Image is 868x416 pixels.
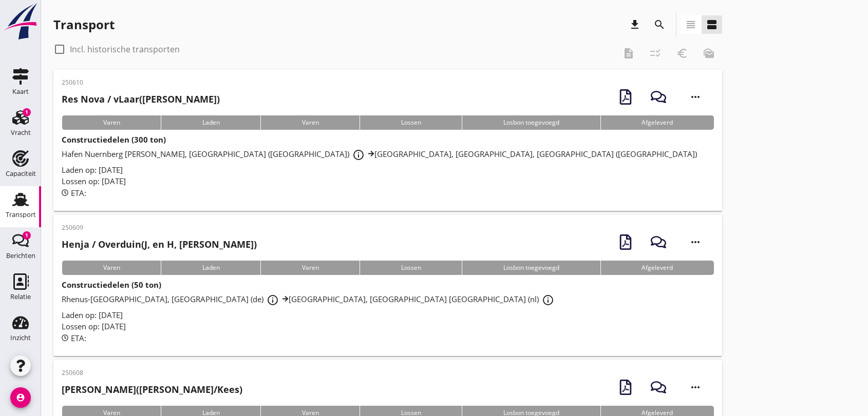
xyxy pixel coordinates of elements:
[62,223,257,232] p: 250609
[53,70,722,211] a: 250610Res Nova / vLaar([PERSON_NAME])VarenLadenVarenLossenLosbon toegevoegdAfgeleverdConstructied...
[62,149,697,159] span: Hafen Nuernberg [PERSON_NAME], [GEOGRAPHIC_DATA] ([GEOGRAPHIC_DATA]) [GEOGRAPHIC_DATA], [GEOGRAPH...
[62,165,123,175] span: Laden op: [DATE]
[10,334,31,341] div: Inzicht
[653,18,666,31] i: search
[352,149,365,161] i: info_outline
[62,237,257,251] h2: (J, en H, [PERSON_NAME])
[10,387,31,408] i: account_circle
[62,383,136,395] strong: [PERSON_NAME]
[360,115,462,130] div: Lossen
[161,261,260,275] div: Laden
[11,129,31,136] div: Vracht
[542,294,554,306] i: info_outline
[681,373,710,402] i: more_horiz
[161,115,260,130] div: Laden
[71,188,86,198] span: ETA:
[10,293,31,300] div: Relatie
[2,3,39,41] img: logo-small.a267ee39.svg
[267,294,279,306] i: info_outline
[62,321,126,331] span: Lossen op: [DATE]
[70,44,180,54] label: Incl. historische transporten
[6,211,36,218] div: Transport
[62,78,220,87] p: 250610
[62,261,161,275] div: Varen
[681,83,710,111] i: more_horiz
[629,18,641,31] i: download
[260,261,360,275] div: Varen
[71,333,86,343] span: ETA:
[6,170,36,177] div: Capaciteit
[62,294,557,304] span: Rhenus-[GEOGRAPHIC_DATA], [GEOGRAPHIC_DATA] (de) [GEOGRAPHIC_DATA], [GEOGRAPHIC_DATA] [GEOGRAPHIC...
[600,261,714,275] div: Afgeleverd
[62,310,123,320] span: Laden op: [DATE]
[360,261,462,275] div: Lossen
[62,115,161,130] div: Varen
[12,88,29,95] div: Kaart
[6,252,35,259] div: Berichten
[62,383,242,397] h2: ([PERSON_NAME]/Kees)
[62,368,242,378] p: 250608
[62,93,139,105] strong: Res Nova / vLaar
[462,261,600,275] div: Losbon toegevoegd
[23,108,31,116] div: 1
[62,134,166,145] strong: Constructiedelen (300 ton)
[462,115,600,130] div: Losbon toegevoegd
[62,176,126,186] span: Lossen op: [DATE]
[53,215,722,356] a: 250609Henja / Overduin(J, en H, [PERSON_NAME])VarenLadenVarenLossenLosbon toegevoegdAfgeleverdCon...
[62,238,141,250] strong: Henja / Overduin
[62,280,161,290] strong: Constructiedelen (50 ton)
[53,16,115,33] div: Transport
[260,115,360,130] div: Varen
[706,18,718,31] i: view_agenda
[600,115,714,130] div: Afgeleverd
[681,228,710,256] i: more_horiz
[62,92,220,106] h2: ([PERSON_NAME])
[685,18,697,31] i: view_headline
[23,231,31,240] div: 1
